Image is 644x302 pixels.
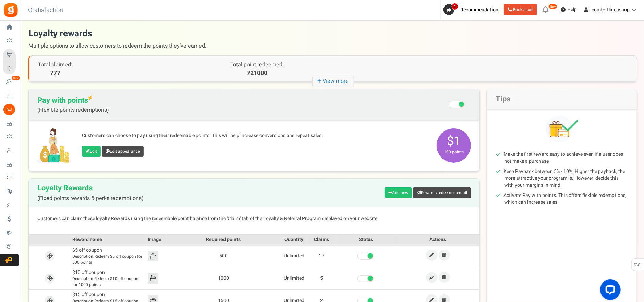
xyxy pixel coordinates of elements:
th: Status [335,234,397,245]
em: New [11,76,20,80]
th: Reward name [71,234,146,245]
a: New [3,76,19,88]
th: Required points [167,234,280,245]
li: Keep Payback between 5% - 10%. Higher the payback, the more attractive your program is. However, ... [504,168,628,189]
img: Pay with points [37,128,72,163]
em: New [548,4,557,9]
h3: Gratisfaction [21,3,71,17]
img: Gratisfaction [3,2,19,18]
a: Edit appearance [102,146,144,157]
a: Edit [82,146,101,157]
span: Redeem $10 off coupon for 1000 points [72,276,144,288]
span: (Fixed points rewards & perks redemptions) [37,196,144,202]
a: Edit [426,272,438,283]
a: Rewards redeemed email [413,187,471,198]
span: (Flexible points redemptions) [37,107,109,113]
span: Redeem $5 off coupon for 500 points [72,254,144,265]
th: Quantity [280,234,308,245]
span: comfortlinenshop [592,6,630,13]
a: Edit [426,250,438,261]
td: 17 [308,245,335,267]
td: Unlimited [280,245,308,267]
span: FAQs [633,259,643,272]
h2: Tips [487,89,637,109]
td: Unlimited [280,267,308,289]
strong: + [318,76,323,86]
span: Total claimed: [38,61,72,69]
span: Recommendation [460,6,498,13]
span: $1 [437,128,471,163]
a: Remove [439,272,450,283]
p: 721000 [181,69,333,78]
p: Customers can choose to pay using their redeemable points. This will help increase conversions an... [82,132,430,139]
p: Total point redeemed: [181,61,333,69]
th: Image [146,234,167,245]
p: Customers can claim these loyalty Rewards using the redeemable point balance from the 'Claim' tab... [37,215,471,222]
td: 500 [167,245,280,267]
a: Remove [439,250,450,261]
td: $10 off coupon [71,267,146,289]
img: Tips [546,116,578,142]
b: Description: [72,276,94,282]
span: 777 [38,69,72,78]
a: Help [558,4,580,15]
span: Pay with points [37,96,109,113]
span: 1 [452,3,458,10]
img: Reward [148,273,158,284]
th: Actions [397,234,479,245]
th: Claims [308,234,335,245]
td: $5 off coupon [71,245,146,267]
li: Make the first reward easy to achieve even if a user does not make a purchase [504,151,628,165]
i: View more [312,76,354,87]
a: 1 Recommendation [443,4,501,15]
h1: Loyalty rewards [28,27,637,52]
b: Description: [72,253,94,260]
img: Reward [148,251,158,261]
small: 100 points [438,149,469,155]
h2: Loyalty Rewards [37,184,144,202]
td: 5 [308,267,335,289]
span: Help [566,6,577,13]
span: Multiple options to allow customers to redeem the points they’ve earned. [28,40,637,52]
td: 1000 [167,267,280,289]
a: Add new [385,187,412,198]
li: Activate Pay with points. This offers flexible redemptions, which can increase sales [504,192,628,206]
a: Book a call [504,4,537,15]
